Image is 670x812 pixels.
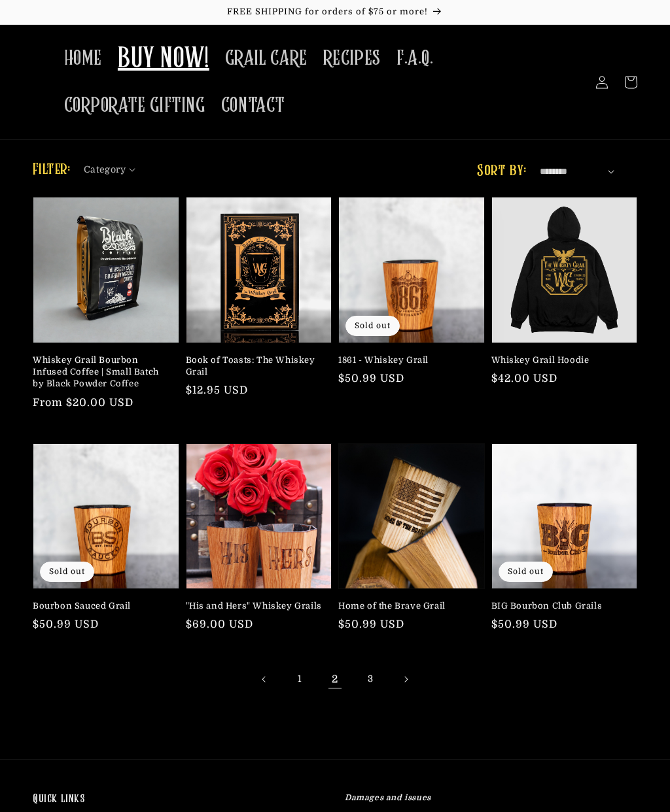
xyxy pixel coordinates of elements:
[110,34,217,86] a: BUY NOW!
[285,665,314,694] a: Page 1
[323,46,381,71] span: RECIPES
[33,665,637,694] nav: Pagination
[13,7,657,18] p: FREE SHIPPING for orders of $75 or more!
[315,38,389,79] a: RECIPES
[221,93,285,118] span: CONTACT
[217,38,315,79] a: GRAIL CARE
[491,354,630,366] a: Whiskey Grail Hoodie
[84,163,126,177] span: Category
[321,665,349,694] span: Page 2
[338,600,477,612] a: Home of the Brave Grail
[118,42,209,78] span: BUY NOW!
[186,600,325,612] a: "His and Hers" Whiskey Grails
[186,354,325,378] a: Book of Toasts: The Whiskey Grail
[397,46,434,71] span: F.A.Q.
[33,792,325,807] h2: Quick links
[213,85,293,126] a: CONTACT
[356,665,385,694] a: Page 3
[338,354,477,366] a: 1861 - Whiskey Grail
[391,665,420,694] a: Next page
[250,665,279,694] a: Previous page
[345,793,431,802] strong: Damages and issues
[56,38,110,79] a: HOME
[84,160,144,173] summary: Category
[477,163,526,179] label: Sort by:
[64,93,205,118] span: CORPORATE GIFTING
[33,354,171,390] a: Whiskey Grail Bourbon Infused Coffee | Small Batch by Black Powder Coffee
[225,46,308,71] span: GRAIL CARE
[33,600,171,612] a: Bourbon Sauced Grail
[64,46,102,71] span: HOME
[491,600,630,612] a: BIG Bourbon Club Grails
[389,38,442,79] a: F.A.Q.
[33,158,71,182] h2: Filter:
[56,85,213,126] a: CORPORATE GIFTING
